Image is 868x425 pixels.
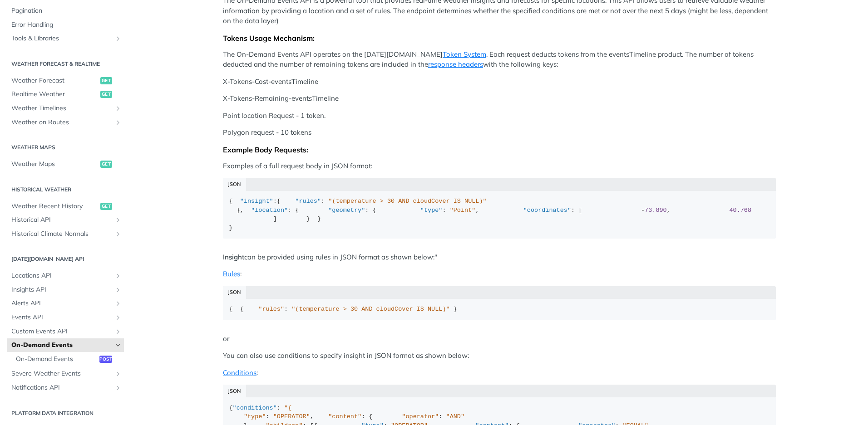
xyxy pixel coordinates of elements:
[7,116,124,129] a: Weather on RoutesShow subpages for Weather on Routes
[223,49,776,70] p: The On-Demand Events API operates on the [DATE][DOMAIN_NAME] . Each request deducts tokens from t...
[7,255,124,263] h2: [DATE][DOMAIN_NAME] API
[223,127,776,138] p: Polygon request - 10 tokens
[291,306,449,313] span: "(temperature > 30 AND cloudCover IS NULL)"
[7,311,124,324] a: Events APIShow subpages for Events API
[114,119,122,126] button: Show subpages for Weather on Routes
[223,334,776,344] p: or
[7,227,124,241] a: Historical Climate NormalsShow subpages for Historical Climate Normals
[114,300,122,307] button: Show subpages for Alerts API
[11,160,98,169] span: Weather Maps
[7,4,124,18] a: Pagination
[223,145,776,154] div: Example Body Requests:
[7,213,124,227] a: Historical APIShow subpages for Historical API
[99,356,112,363] span: post
[7,338,124,352] a: On-Demand EventsHide subpages for On-Demand Events
[114,105,122,112] button: Show subpages for Weather Timelines
[11,20,122,29] span: Error Handling
[16,355,97,364] span: On-Demand Events
[446,413,465,420] span: "AND"
[729,207,751,214] span: 40.768
[223,93,776,104] p: X-Tokens-Remaining-eventsTimeline
[7,200,124,213] a: Weather Recent Historyget
[450,207,476,214] span: "Point"
[7,409,124,417] h2: Platform DATA integration
[11,352,124,366] a: On-Demand Eventspost
[11,299,112,308] span: Alerts API
[273,413,310,420] span: "OPERATOR"
[11,341,112,350] span: On-Demand Events
[114,342,122,349] button: Hide subpages for On-Demand Events
[7,32,124,45] a: Tools & LibrariesShow subpages for Tools & Libraries
[328,207,365,214] span: "geometry"
[420,207,443,214] span: "type"
[7,297,124,310] a: Alerts APIShow subpages for Alerts API
[7,269,124,283] a: Locations APIShow subpages for Locations API
[223,368,256,377] a: Conditions
[11,76,98,85] span: Weather Forecast
[244,413,266,420] span: "type"
[11,369,112,378] span: Severe Weather Events
[233,405,277,411] span: "conditions"
[114,384,122,391] button: Show subpages for Notifications API
[114,216,122,224] button: Show subpages for Historical API
[114,35,122,42] button: Show subpages for Tools & Libraries
[11,230,112,239] span: Historical Climate Normals
[100,91,112,98] span: get
[114,314,122,321] button: Show subpages for Events API
[223,77,776,87] p: X-Tokens-Cost-eventsTimeline
[223,253,244,261] strong: Insight
[284,405,291,411] span: "{
[11,202,98,211] span: Weather Recent History
[11,285,112,294] span: Insights API
[223,252,776,263] p: can be provided using rules in JSON format as shown below:"
[100,203,112,210] span: get
[7,325,124,338] a: Custom Events APIShow subpages for Custom Events API
[11,104,112,113] span: Weather Timelines
[114,272,122,279] button: Show subpages for Locations API
[223,269,776,279] p: :
[11,327,112,336] span: Custom Events API
[223,161,776,171] p: Examples of a full request body in JSON format:
[523,207,571,214] span: "coordinates"
[7,18,124,32] a: Error Handling
[7,143,124,151] h2: Weather Maps
[295,198,321,205] span: "rules"
[223,351,776,361] p: You can also use conditions to specify insight in JSON format as shown below:
[229,305,770,314] div: { { : }
[229,197,770,232] div: { :{ : }, : { : { : , : [ , ] } } }
[11,383,112,392] span: Notifications API
[100,77,112,84] span: get
[7,186,124,194] h2: Historical Weather
[11,90,98,99] span: Realtime Weather
[11,215,112,225] span: Historical API
[114,230,122,238] button: Show subpages for Historical Climate Normals
[7,367,124,381] a: Severe Weather EventsShow subpages for Severe Weather Events
[223,269,240,278] a: Rules
[428,60,483,68] a: response headers
[7,60,124,68] h2: Weather Forecast & realtime
[251,207,288,214] span: "location"
[223,368,776,378] p: :
[7,102,124,115] a: Weather TimelinesShow subpages for Weather Timelines
[114,286,122,293] button: Show subpages for Insights API
[641,207,645,214] span: -
[240,198,273,205] span: "insight"
[223,111,776,121] p: Point location Request - 1 token.
[11,6,122,15] span: Pagination
[223,34,776,43] div: Tokens Usage Mechanism:
[7,88,124,101] a: Realtime Weatherget
[11,313,112,322] span: Events API
[11,118,112,127] span: Weather on Routes
[114,328,122,335] button: Show subpages for Custom Events API
[114,370,122,377] button: Show subpages for Severe Weather Events
[328,198,486,205] span: "(temperature > 30 AND cloudCover IS NULL)"
[7,283,124,297] a: Insights APIShow subpages for Insights API
[328,413,361,420] span: "content"
[11,34,112,43] span: Tools & Libraries
[7,381,124,395] a: Notifications APIShow subpages for Notifications API
[402,413,439,420] span: "operator"
[11,271,112,280] span: Locations API
[7,157,124,171] a: Weather Mapsget
[443,50,486,59] a: Token System
[258,306,284,313] span: "rules"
